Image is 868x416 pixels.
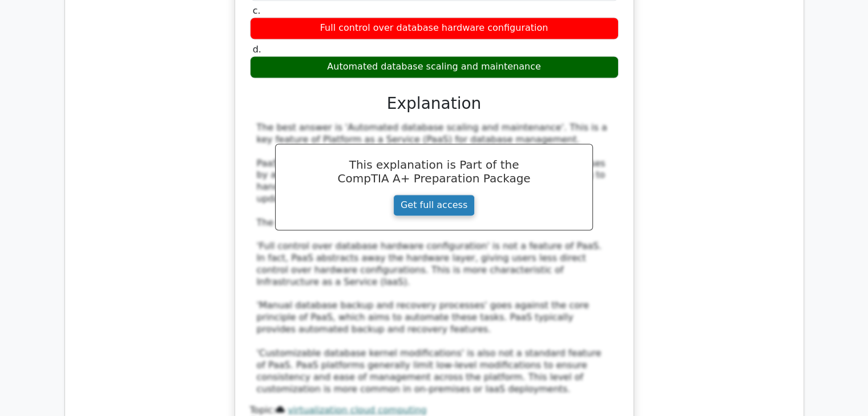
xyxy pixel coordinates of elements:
[250,404,619,416] div: Topic:
[250,56,619,78] div: Automated database scaling and maintenance
[250,17,619,39] div: Full control over database hardware configuration
[257,122,612,394] div: The best answer is 'Automated database scaling and maintenance'. This is a key feature of Platfor...
[288,404,426,415] a: virtualization cloud computing
[257,94,612,113] h3: Explanation
[393,194,475,216] a: Get full access
[253,44,261,55] span: d.
[253,5,261,16] span: c.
